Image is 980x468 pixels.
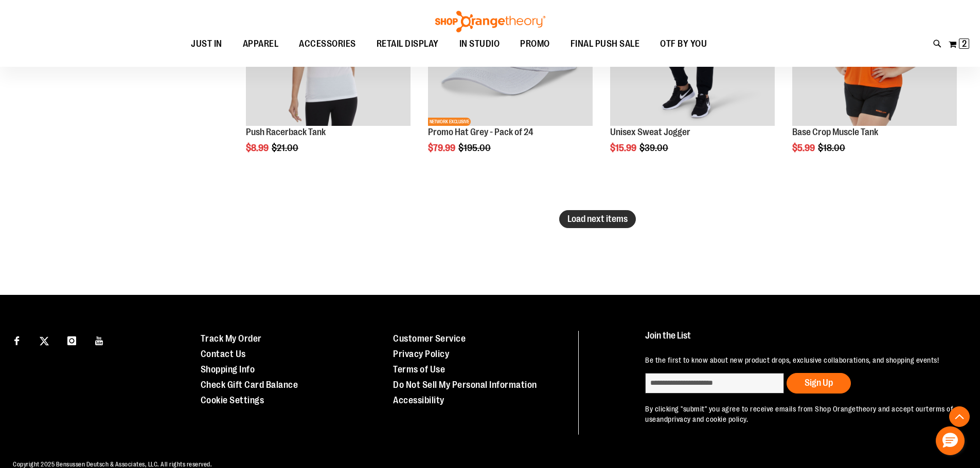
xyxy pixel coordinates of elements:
img: Twitter [40,336,49,346]
a: Unisex Sweat Jogger [610,127,690,137]
p: By clicking "submit" you agree to receive emails from Shop Orangetheory and accept our and [645,404,956,424]
span: Load next items [567,214,628,224]
span: $21.00 [272,143,300,153]
a: PROMO [510,32,560,56]
button: Hello, have a question? Let’s chat. [936,426,965,455]
input: enter email [645,373,784,394]
a: privacy and cookie policy. [668,415,748,423]
p: Be the first to know about new product drops, exclusive collaborations, and shopping events! [645,355,956,365]
a: Terms of Use [393,364,445,375]
a: Shopping Info [201,364,255,375]
a: IN STUDIO [449,32,510,56]
span: $39.00 [639,143,670,153]
a: Customer Service [393,333,466,344]
a: Cookie Settings [201,395,264,405]
span: $15.99 [610,143,638,153]
a: OTF BY YOU [650,32,717,56]
a: Visit our X page [35,331,54,349]
a: ACCESSORIES [289,32,366,56]
span: 2 [962,39,967,49]
span: $79.99 [428,143,457,153]
a: Track My Order [201,333,262,344]
span: RETAIL DISPLAY [377,32,439,55]
span: $8.99 [246,143,270,153]
button: Sign Up [787,373,851,394]
a: Promo Hat Grey - Pack of 24 [428,127,533,137]
span: $5.99 [792,143,816,153]
a: terms of use [645,405,953,423]
span: Copyright 2025 Bensussen Deutsch & Associates, LLC. All rights reserved. [13,461,212,468]
span: APPAREL [243,32,279,55]
a: Contact Us [201,349,246,359]
span: Sign Up [805,378,833,388]
span: IN STUDIO [459,32,500,55]
span: $18.00 [818,143,847,153]
span: JUST IN [191,32,222,55]
a: Visit our Facebook page [8,331,26,349]
span: NETWORK EXCLUSIVE [428,118,471,126]
button: Back To Top [949,406,970,427]
a: RETAIL DISPLAY [366,32,449,56]
a: Accessibility [393,395,444,405]
a: JUST IN [181,32,233,56]
a: Push Racerback Tank [246,127,326,137]
span: OTF BY YOU [660,32,707,55]
span: PROMO [520,32,550,55]
a: Do Not Sell My Personal Information [393,380,537,390]
span: ACCESSORIES [299,32,356,55]
a: Privacy Policy [393,349,449,359]
h4: Join the List [645,331,956,350]
img: Shop Orangetheory [434,11,547,32]
a: APPAREL [233,32,289,56]
span: FINAL PUSH SALE [571,32,640,55]
span: $195.00 [458,143,492,153]
a: Visit our Instagram page [63,331,81,349]
a: Check Gift Card Balance [201,380,298,390]
a: Visit our Youtube page [91,331,109,349]
button: Load next items [559,210,636,228]
a: Base Crop Muscle Tank [792,127,878,137]
a: FINAL PUSH SALE [560,32,650,55]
